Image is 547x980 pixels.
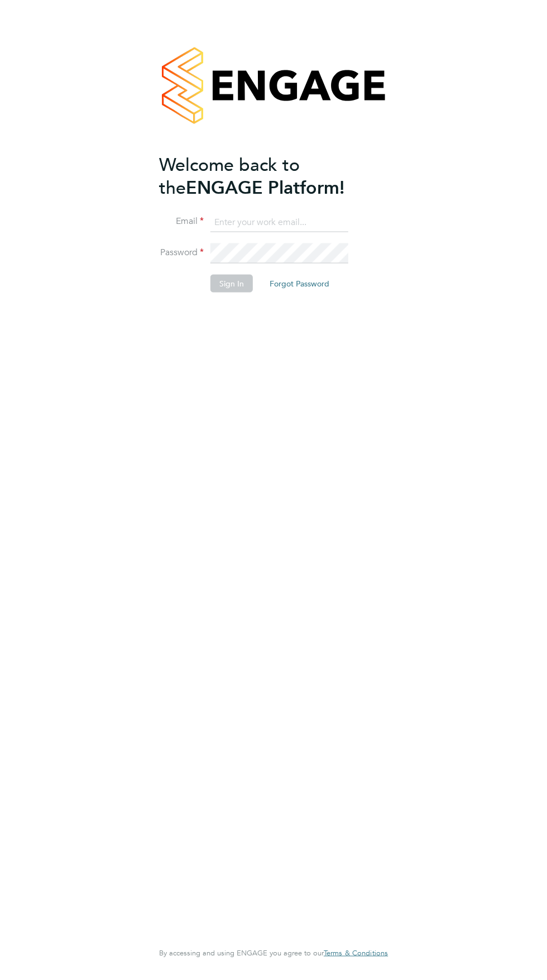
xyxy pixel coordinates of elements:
[210,212,348,232] input: Enter your work email...
[261,275,338,293] button: Forgot Password
[210,275,253,293] button: Sign In
[324,948,388,958] span: Terms & Conditions
[159,216,204,227] label: Email
[324,949,388,958] a: Terms & Conditions
[159,948,388,958] span: By accessing and using ENGAGE you agree to our
[159,247,204,259] label: Password
[159,154,300,198] span: Welcome back to the
[159,153,377,199] h2: ENGAGE Platform!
